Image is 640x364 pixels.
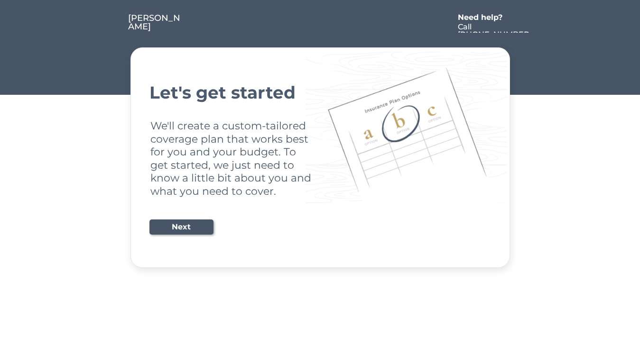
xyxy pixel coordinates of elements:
[128,14,183,33] a: [PERSON_NAME]
[128,14,183,31] div: [PERSON_NAME]
[150,119,313,198] div: We'll create a custom-tailored coverage plan that works best for you and your budget. To get star...
[458,23,531,33] a: Call [PHONE_NUMBER]
[149,219,213,235] button: Next
[149,84,491,101] div: Let's get started
[458,14,512,21] div: Need help?
[458,23,531,46] div: Call [PHONE_NUMBER]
